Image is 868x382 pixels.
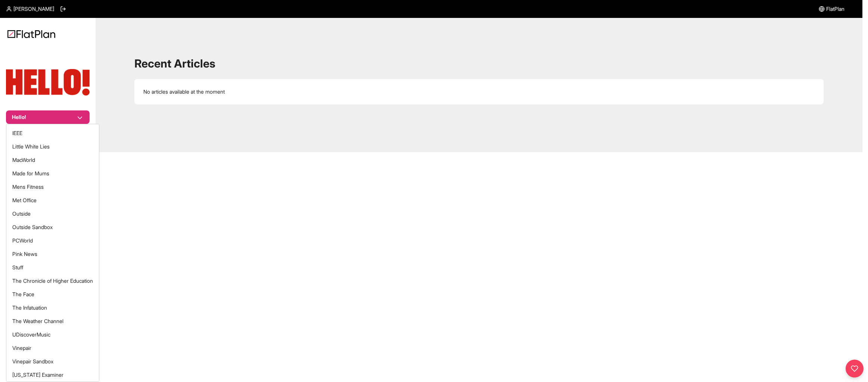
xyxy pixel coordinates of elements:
button: The Chronicle of Higher Education [6,274,99,288]
button: MacWorld [6,153,99,167]
button: Vinepair Sandbox [6,355,99,368]
button: The Weather Channel [6,314,99,328]
button: Pink News [6,247,99,261]
button: Made for Mums [6,167,99,180]
button: [US_STATE] Examiner [6,368,99,382]
button: Outside Sandbox [6,220,99,234]
button: Met Office [6,194,99,207]
button: UDiscoverMusic [6,328,99,341]
button: The Infatuation [6,301,99,314]
button: Stuff [6,261,99,274]
button: The Face [6,288,99,301]
button: Little White Lies [6,140,99,153]
div: Hello! [6,124,99,382]
button: Vinepair [6,341,99,355]
button: Outside [6,207,99,220]
button: IEEE [6,126,99,140]
button: Mens Fitness [6,180,99,194]
button: PCWorld [6,234,99,247]
button: Hello! [6,110,90,124]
